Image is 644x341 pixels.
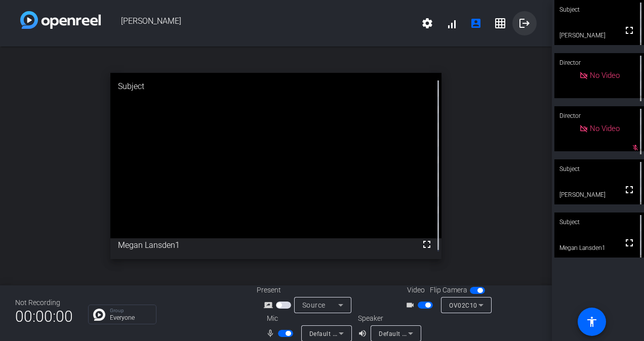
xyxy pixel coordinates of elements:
[449,302,477,309] span: OV02C10
[590,124,620,133] span: No Video
[15,304,73,329] span: 00:00:00
[518,17,531,29] mat-icon: logout
[590,71,620,80] span: No Video
[554,106,644,125] div: Director
[309,329,467,337] span: Default - Headset Microphone (Jabra EVOLVE 20 MS)
[358,313,419,324] div: Speaker
[623,184,635,196] mat-icon: fullscreen
[257,285,358,295] div: Present
[358,327,370,339] mat-icon: volume_up
[623,237,635,249] mat-icon: fullscreen
[20,11,101,29] img: white-gradient.svg
[101,11,415,35] span: [PERSON_NAME]
[15,297,73,308] div: Not Recording
[257,313,358,324] div: Mic
[586,316,598,328] mat-icon: accessibility
[93,309,105,321] img: Chat Icon
[554,53,644,72] div: Director
[554,159,644,179] div: Subject
[421,238,433,250] mat-icon: fullscreen
[266,327,278,339] mat-icon: mic_none
[554,212,644,232] div: Subject
[379,329,530,337] span: Default - Headset Earphone (Jabra EVOLVE 20 MS)
[421,17,433,29] mat-icon: settings
[406,299,418,311] mat-icon: videocam_outline
[470,17,482,29] mat-icon: account_box
[623,24,635,36] mat-icon: fullscreen
[110,315,151,321] p: Everyone
[439,11,464,35] button: signal_cellular_alt
[407,285,425,295] span: Video
[430,285,467,295] span: Flip Camera
[110,73,441,100] div: Subject
[110,308,151,313] p: Group
[302,301,326,309] span: Source
[494,17,506,29] mat-icon: grid_on
[264,299,276,311] mat-icon: screen_share_outline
